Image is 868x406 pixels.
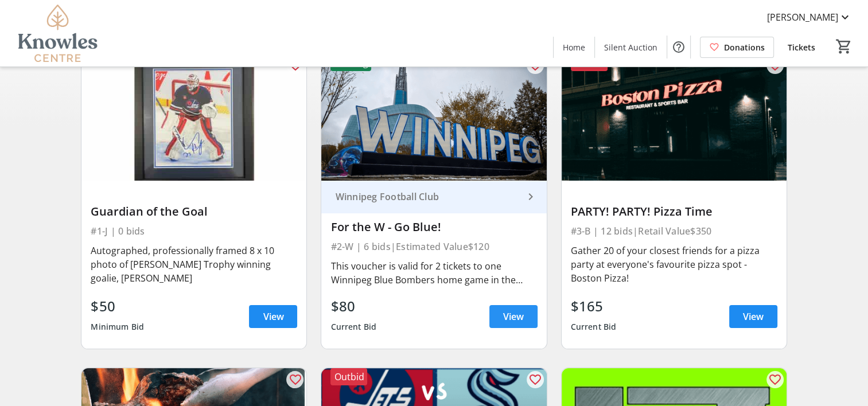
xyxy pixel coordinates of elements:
button: Help [667,36,690,58]
button: Cart [834,36,854,57]
span: Tickets [788,41,815,53]
div: Current Bid [571,317,617,337]
span: View [263,310,283,323]
div: This voucher is valid for 2 tickets to one Winnipeg Blue Bombers home game in the 2025 season. Ch... [330,259,537,287]
span: View [743,310,764,323]
div: Guardian of the Goal [91,205,297,218]
a: Home [554,37,594,58]
img: Guardian of the Goal [81,54,306,181]
div: Autographed, professionally framed 8 x 10 photo of [PERSON_NAME] Trophy winning goalie, [PERSON_N... [91,244,297,285]
button: [PERSON_NAME] [758,8,861,26]
div: $80 [330,296,376,317]
div: Minimum Bid [91,317,144,337]
mat-icon: keyboard_arrow_right [524,190,538,204]
img: For the W - Go Blue! [321,54,546,181]
div: $165 [571,296,617,317]
div: PARTY! PARTY! Pizza Time [571,205,777,218]
mat-icon: favorite_outline [528,373,542,387]
a: Tickets [779,37,824,58]
span: [PERSON_NAME] [767,10,838,24]
span: Silent Auction [604,41,657,53]
a: Silent Auction [595,37,667,58]
div: Winnipeg Football Club [330,191,523,202]
span: View [503,310,524,323]
mat-icon: favorite_outline [768,373,782,387]
div: Current Bid [330,317,376,337]
img: Knowles Centre's Logo [7,5,109,62]
div: #1-J | 0 bids [91,223,297,239]
a: View [729,305,777,328]
div: Gather 20 of your closest friends for a pizza party at everyone's favourite pizza spot - Boston P... [571,244,777,285]
a: Donations [700,37,774,58]
div: For the W - Go Blue! [330,220,537,234]
a: Winnipeg Football Club [321,181,546,213]
span: Home [563,41,585,53]
span: Donations [724,41,765,53]
div: Outbid [330,368,367,385]
mat-icon: favorite_outline [288,373,302,387]
img: PARTY! PARTY! Pizza Time [562,54,787,181]
div: #3-B | 12 bids | Retail Value $350 [571,223,777,239]
div: $50 [91,296,144,317]
div: #2-W | 6 bids | Estimated Value $120 [330,239,537,255]
a: View [249,305,297,328]
a: View [489,305,538,328]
